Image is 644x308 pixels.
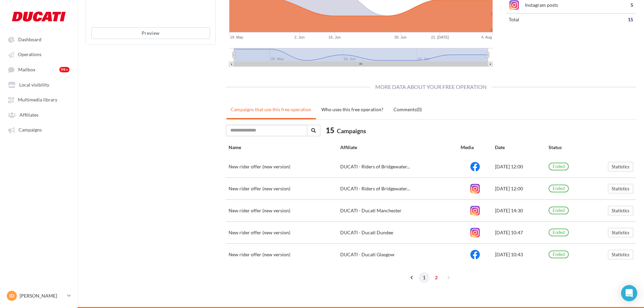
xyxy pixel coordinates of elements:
[5,289,72,302] a: ID [PERSON_NAME]
[506,13,611,26] td: total
[495,186,523,191] span: [DATE] 12:00
[389,101,426,118] a: Comments(0)
[407,272,417,283] a: ‹
[19,127,42,133] span: Campaigns
[340,164,410,169] span: DUCATI - Riders of Bridgewater
[431,35,449,39] tspan: 21. [DATE]
[317,101,387,118] a: Who uses this free operation?
[611,13,636,26] td: 15
[321,106,383,112] uib-tab-heading: Who uses this free operation?
[608,228,633,237] button: Statistics
[59,67,69,72] div: 99+
[328,35,341,39] tspan: 16. Jun
[229,164,290,170] span: New rider offer (new version)
[551,186,566,191] span: Ended
[4,33,74,45] a: Dashboard
[20,292,64,299] p: [PERSON_NAME]
[340,208,402,213] span: DUCATI - Ducati Manchester
[226,141,338,156] th: Name
[20,112,38,118] span: Affiliates
[18,52,41,57] span: Operations
[340,186,410,191] span: DUCATI - Riders of Bridgewater
[551,208,566,213] span: Ended
[492,141,546,156] th: Date
[294,35,304,39] tspan: 2. Jun
[608,206,633,215] button: Statistics
[443,272,454,283] a: ›
[621,285,637,301] div: Open Intercom Messenger
[431,272,442,283] a: 2
[4,123,74,136] a: Campaigns
[393,106,422,112] uib-tab-heading: Comments
[229,208,290,214] span: New rider offer (new version)
[495,252,523,257] span: [DATE] 10:43
[4,48,74,60] a: Operations
[18,67,35,72] span: Mailbox
[4,93,74,105] a: Multimedia library
[91,27,210,39] button: Preview
[416,106,422,112] span: (0)
[4,63,74,76] a: Mailbox 99+
[9,292,14,299] span: ID
[608,162,633,171] button: Statistics
[4,109,74,121] a: Affiliates
[230,35,243,39] tspan: 19. May
[551,230,566,235] span: Ended
[490,12,492,16] tspan: 1
[337,127,366,135] span: Campaigns
[326,125,334,136] span: 15
[419,272,430,283] a: 1
[495,208,523,213] span: [DATE] 14:30
[4,78,74,91] a: Local visibility
[490,28,492,32] tspan: 0
[370,84,492,90] span: More data about your free operation
[394,35,406,39] tspan: 30. Jun
[546,141,587,156] th: Status
[407,186,410,191] span: ...
[18,37,41,42] span: Dashboard
[231,106,311,112] uib-tab-heading: Campaigns that use this free operation
[551,252,566,257] span: Ended
[229,230,290,236] span: New rider offer (new version)
[18,97,57,103] span: Multimedia library
[608,250,633,259] button: Statistics
[458,141,492,156] th: Media
[229,252,290,258] span: New rider offer (new version)
[608,184,633,193] button: Statistics
[340,230,393,235] span: DUCATI - Ducati Dundee
[481,35,492,39] tspan: 4. Aug
[227,101,315,118] a: Campaigns that use this free operation
[495,230,523,235] span: [DATE] 10:47
[495,164,523,169] span: [DATE] 12:00
[19,82,49,88] span: Local visibility
[340,252,394,257] span: DUCATI - Ducati Glasgow
[338,141,458,156] th: Affiliate
[551,164,566,169] span: Ended
[229,186,290,192] span: New rider offer (new version)
[407,164,410,169] span: ...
